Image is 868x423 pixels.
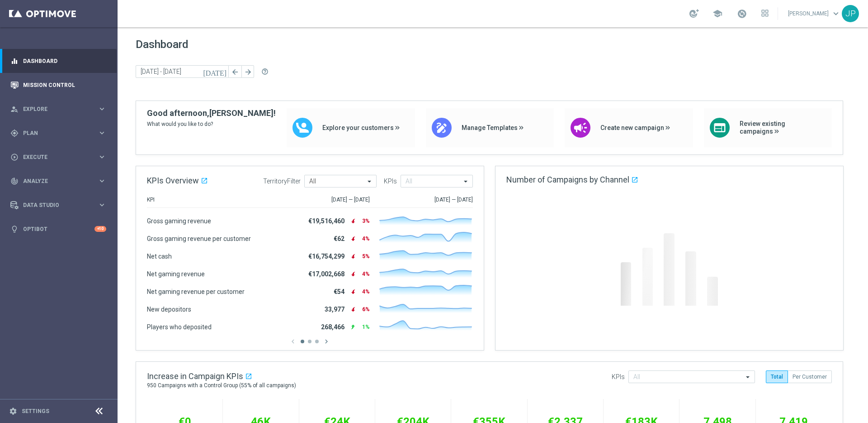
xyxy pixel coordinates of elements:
[98,153,106,161] i: keyboard_arrow_right
[10,58,107,65] button: equalizer Dashboard
[23,106,98,112] span: Explore
[23,73,106,97] a: Mission Control
[10,202,107,209] button: Data Studio keyboard_arrow_right
[10,129,19,137] i: gps_fixed
[23,49,106,73] a: Dashboard
[10,57,19,65] i: equalizer
[94,226,106,232] div: +10
[10,105,19,113] i: person_search
[10,129,98,137] div: Plan
[10,73,106,97] div: Mission Control
[10,217,106,241] div: Optibot
[10,225,19,233] i: lightbulb
[23,202,98,208] span: Data Studio
[23,178,98,184] span: Analyze
[10,178,107,185] button: track_changes Analyze keyboard_arrow_right
[10,153,98,161] div: Execute
[10,105,98,113] div: Explore
[23,130,98,136] span: Plan
[23,154,98,160] span: Execute
[10,49,106,73] div: Dashboard
[9,407,17,415] i: settings
[98,201,106,209] i: keyboard_arrow_right
[98,105,106,113] i: keyboard_arrow_right
[23,217,94,241] a: Optibot
[10,177,98,185] div: Analyze
[787,7,842,20] a: [PERSON_NAME]keyboard_arrow_down
[10,226,107,233] button: lightbulb Optibot +10
[10,106,107,113] button: person_search Explore keyboard_arrow_right
[10,153,19,161] i: play_circle_outline
[22,409,49,414] a: Settings
[831,9,841,19] span: keyboard_arrow_down
[10,201,98,209] div: Data Studio
[98,177,106,185] i: keyboard_arrow_right
[98,129,106,137] i: keyboard_arrow_right
[712,9,722,19] span: school
[10,154,107,161] button: play_circle_outline Execute keyboard_arrow_right
[10,130,107,137] button: gps_fixed Plan keyboard_arrow_right
[842,5,859,22] div: JP
[10,177,19,185] i: track_changes
[10,82,107,89] button: Mission Control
